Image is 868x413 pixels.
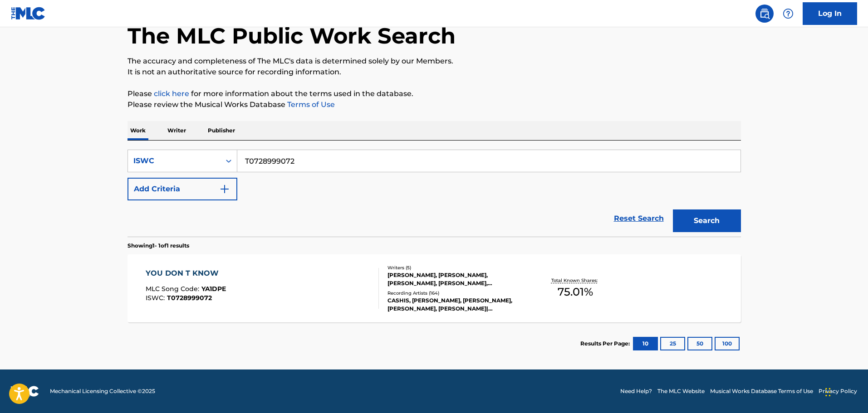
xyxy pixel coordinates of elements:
p: It is not an authoritative source for recording information. [128,67,741,78]
span: T0728999072 [167,294,212,302]
div: [PERSON_NAME], [PERSON_NAME], [PERSON_NAME], [PERSON_NAME], [PERSON_NAME] [387,271,525,287]
a: click here [154,89,189,98]
div: Recording Artists ( 164 ) [387,290,525,296]
a: YOU DON T KNOWMLC Song Code:YA1DPEISWC:T0728999072Writers (5)[PERSON_NAME], [PERSON_NAME], [PERSO... [128,254,741,322]
button: 50 [687,337,712,350]
button: 10 [633,337,658,350]
button: 25 [660,337,685,350]
p: The accuracy and completeness of The MLC's data is determined solely by our Members. [128,56,741,67]
a: The MLC Website [657,387,705,395]
img: help [783,8,794,19]
div: Writers ( 5 ) [387,264,525,271]
p: Writer [165,121,189,140]
span: Mechanical Licensing Collective © 2025 [50,387,155,395]
a: Log In [803,2,857,25]
h1: The MLC Public Work Search [128,22,456,49]
p: Please review the Musical Works Database [128,99,741,110]
iframe: Chat Widget [823,369,868,413]
span: 75.01 % [558,284,593,300]
p: Showing 1 - 1 of 1 results [128,242,189,250]
button: Add Criteria [128,178,237,200]
a: Need Help? [620,387,652,395]
a: Public Search [755,5,774,23]
a: Terms of Use [285,100,335,109]
p: Publisher [205,121,238,140]
a: Musical Works Database Terms of Use [710,387,813,395]
div: Help [779,5,797,23]
button: 100 [715,337,740,350]
div: ISWC [133,155,215,166]
div: CASHIS, [PERSON_NAME], [PERSON_NAME], [PERSON_NAME], [PERSON_NAME]|[PERSON_NAME]|[PERSON_NAME]|[P... [387,296,525,313]
div: Drag [825,379,831,406]
p: Total Known Shares: [551,277,600,284]
span: MLC Song Code : [146,285,201,293]
form: Search Form [128,150,741,237]
button: Search [673,209,741,232]
img: search [759,8,770,19]
div: YOU DON T KNOW [146,268,226,279]
p: Please for more information about the terms used in the database. [128,88,741,99]
img: 9d2ae6d4665cec9f34b9.svg [219,184,230,194]
span: YA1DPE [201,285,226,293]
p: Results Per Page: [580,340,632,348]
p: Work [128,121,148,140]
img: logo [11,386,39,397]
a: Reset Search [609,209,668,228]
a: Privacy Policy [819,387,857,395]
span: ISWC : [146,294,167,302]
img: MLC Logo [11,7,46,20]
